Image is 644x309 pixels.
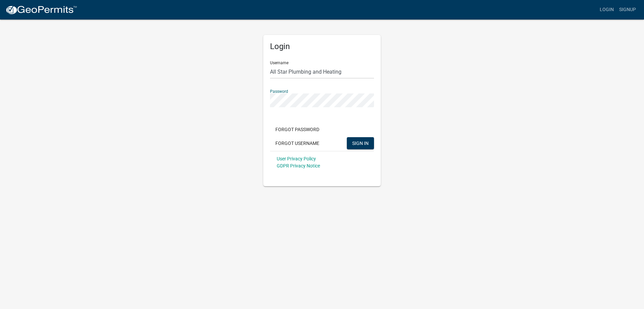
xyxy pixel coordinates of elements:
[270,137,325,149] button: Forgot Username
[616,3,639,16] a: Signup
[352,140,369,146] span: SIGN IN
[347,137,374,149] button: SIGN IN
[277,156,316,161] a: User Privacy Policy
[270,42,374,51] h5: Login
[270,123,325,136] button: Forgot Password
[597,3,616,16] a: Login
[277,163,320,168] a: GDPR Privacy Notice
